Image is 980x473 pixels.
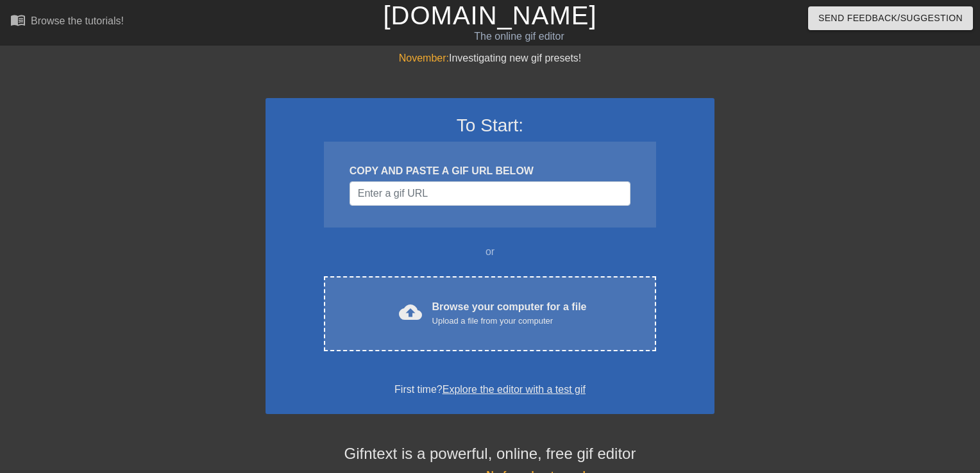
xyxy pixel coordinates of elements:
[399,53,449,63] span: November:
[432,315,587,328] div: Upload a file from your computer
[383,1,596,29] a: [DOMAIN_NAME]
[350,181,630,206] input: Username
[818,10,963,26] span: Send Feedback/Suggestion
[299,244,681,260] div: or
[10,12,124,32] a: Browse the tutorials!
[282,382,698,397] div: First time?
[10,12,26,28] span: menu_book
[808,6,973,30] button: Send Feedback/Suggestion
[399,301,422,324] span: cloud_upload
[350,163,630,179] div: COPY AND PASTE A GIF URL BELOW
[333,29,705,44] div: The online gif editor
[31,15,124,26] div: Browse the tutorials!
[266,51,714,66] div: Investigating new gif presets!
[266,445,714,463] h4: Gifntext is a powerful, online, free gif editor
[432,299,587,328] div: Browse your computer for a file
[443,384,586,395] a: Explore the editor with a test gif
[282,115,698,137] h3: To Start:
